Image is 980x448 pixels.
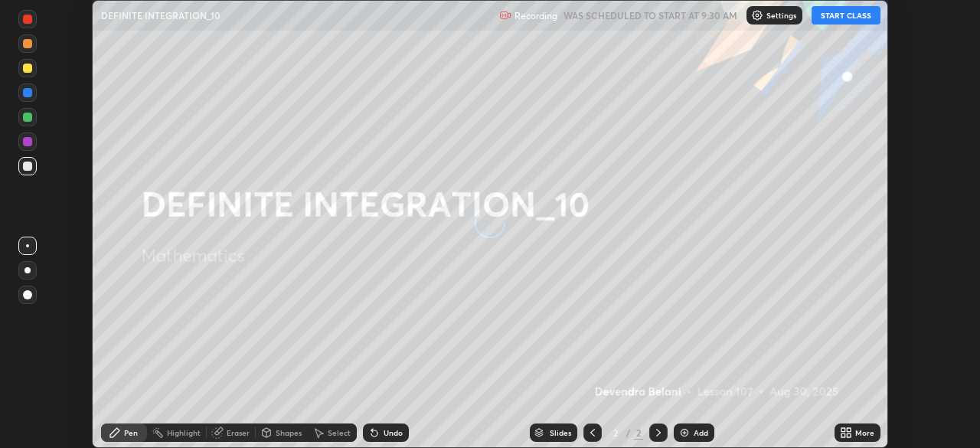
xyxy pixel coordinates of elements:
p: DEFINITE INTEGRATION_10 [101,9,220,21]
div: Highlight [167,429,201,437]
div: More [855,429,874,437]
div: Shapes [276,429,302,437]
div: 2 [608,428,623,437]
div: Select [328,429,351,437]
img: recording.375f2c34.svg [499,9,511,21]
p: Recording [514,10,557,21]
div: Pen [124,429,138,437]
div: / [626,428,631,437]
button: START CLASS [812,6,880,25]
p: Settings [766,11,796,19]
div: Undo [384,429,403,437]
h5: WAS SCHEDULED TO START AT 9:30 AM [563,8,737,22]
div: Eraser [227,429,250,437]
img: add-slide-button [678,427,691,439]
div: 2 [634,426,643,440]
img: class-settings-icons [751,9,763,21]
div: Slides [550,429,571,437]
div: Add [694,429,708,437]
